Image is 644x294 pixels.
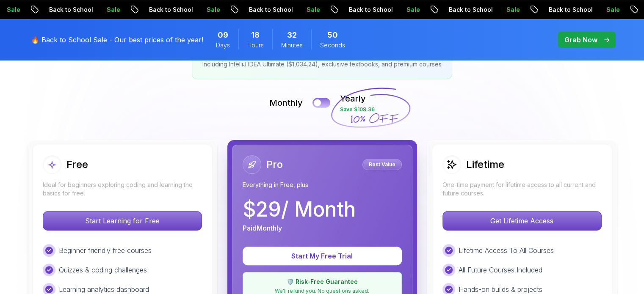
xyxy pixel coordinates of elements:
[393,5,420,14] p: Sale
[43,217,202,225] a: Start Learning for Free
[364,160,401,169] p: Best Value
[193,5,221,14] p: Sale
[43,211,202,231] button: Start Learning for Free
[536,5,593,14] p: Back to School
[459,265,542,275] p: All Future Courses Included
[320,41,345,49] span: Seconds
[336,5,393,14] p: Back to School
[236,5,293,14] p: Back to School
[266,158,283,171] h2: Pro
[59,265,147,275] p: Quizzes & coding challenges
[247,41,264,49] span: Hours
[94,5,121,14] p: Sale
[243,223,282,233] p: Paid Monthly
[436,5,493,14] p: Back to School
[202,60,442,69] p: Including IntelliJ IDEA Ultimate ($1,034.24), exclusive textbooks, and premium courses
[442,217,602,225] a: Get Lifetime Access
[36,5,94,14] p: Back to School
[442,211,602,231] button: Get Lifetime Access
[59,245,152,256] p: Beginner friendly free courses
[253,251,392,261] p: Start My Free Trial
[43,181,202,198] p: Ideal for beginners exploring coding and learning the basics for free.
[66,158,88,171] h2: Free
[281,41,303,49] span: Minutes
[493,5,520,14] p: Sale
[31,35,203,45] p: 🔥 Back to School Sale - Our best prices of the year!
[459,245,554,256] p: Lifetime Access To All Courses
[248,278,396,286] p: 🛡️ Risk-Free Guarantee
[293,5,321,14] p: Sale
[443,212,601,230] p: Get Lifetime Access
[564,35,597,45] p: Grab Now
[243,181,402,189] p: Everything in Free, plus
[593,5,620,14] p: Sale
[243,252,402,260] a: Start My Free Trial
[218,29,228,41] span: 9 Days
[216,41,230,49] span: Days
[287,29,297,41] span: 32 Minutes
[442,181,602,198] p: One-time payment for lifetime access to all current and future courses.
[243,199,356,220] p: $ 29 / Month
[243,247,402,265] button: Start My Free Trial
[251,29,260,41] span: 18 Hours
[269,97,303,109] p: Monthly
[136,5,193,14] p: Back to School
[327,29,338,41] span: 50 Seconds
[466,158,504,171] h2: Lifetime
